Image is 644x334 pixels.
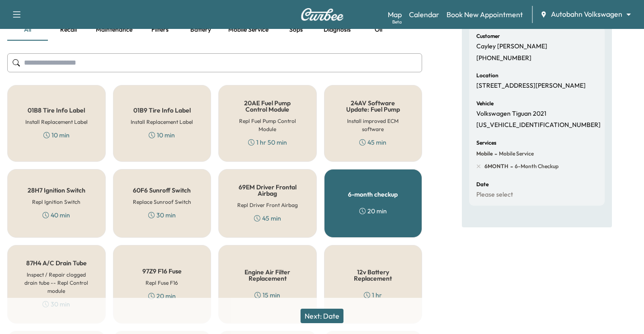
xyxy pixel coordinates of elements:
h5: 24AV Software Update: Fuel Pump [339,100,408,113]
button: Maintenance [89,19,140,41]
h6: Install improved ECM software [339,117,408,133]
h6: Location [476,73,498,78]
div: 20 min [148,292,176,301]
div: 30 min [148,211,176,220]
div: 45 min [359,138,386,147]
h5: 87H4 A/C Drain Tube [26,260,87,266]
div: 40 min [42,211,70,220]
div: 15 min [254,291,280,300]
p: [US_VEHICLE_IDENTIFICATION_NUMBER] [476,121,601,129]
div: 20 min [359,207,387,216]
h5: 20AE Fuel Pump Control Module [233,100,302,113]
span: 6MONTH [484,163,508,170]
h6: Replace Sunroof Switch [133,198,191,206]
div: 10 min [149,131,175,140]
button: all [7,19,48,41]
div: 1 hr [364,291,382,300]
h5: 97Z9 F16 Fuse [142,268,182,274]
button: Filters [140,19,180,41]
h6: Services [476,140,496,146]
h6: Repl Driver Front Airbag [237,201,298,209]
p: Volkswagen Tiguan 2021 [476,110,546,118]
p: Please select [476,191,513,199]
h5: Engine Air Filter Replacement [233,269,302,282]
button: Diagnosis [316,19,358,41]
h5: 01B8 Tire Info Label [28,107,85,113]
button: Mobile service [221,19,276,41]
span: Mobile Service [497,150,534,157]
h6: Install Replacement Label [25,118,88,126]
button: Oil [358,19,399,41]
h5: 69EM Driver Frontal Airbag [233,184,302,197]
h6: Vehicle [476,101,494,106]
h6: Repl Fuse F16 [146,279,178,287]
p: [PHONE_NUMBER] [476,54,531,62]
div: 10 min [43,131,70,140]
button: Recall [48,19,89,41]
button: Next: Date [301,309,343,323]
a: Calendar [409,9,439,20]
span: 6-month checkup [513,163,559,170]
span: Autobahn Volkswagen [551,9,622,19]
p: Cayley [PERSON_NAME] [476,42,547,51]
h6: Customer [476,33,500,39]
p: [STREET_ADDRESS][PERSON_NAME] [476,82,586,90]
div: 45 min [254,214,281,223]
h6: Repl Ignition Switch [32,198,80,206]
button: Battery [180,19,221,41]
h5: 6-month checkup [348,191,398,198]
span: Mobile [476,150,493,157]
h6: Repl Fuel Pump Control Module [233,117,302,133]
span: - [493,149,497,158]
button: Sops [276,19,316,41]
a: MapBeta [388,9,402,20]
div: Beta [392,19,402,25]
div: basic tabs example [7,19,422,41]
div: 1 hr 50 min [248,138,287,147]
h6: Inspect / Repair clogged drain tube -- Repl Control module [22,271,91,295]
h6: Install Replacement Label [131,118,193,126]
a: Book New Appointment [447,9,523,20]
h6: Date [476,182,489,187]
h5: 28H7 Ignition Switch [28,187,85,193]
h5: 60F6 Sunroff Switch [133,187,191,193]
h5: 12v Battery Replacement [339,269,408,282]
span: - [508,162,513,171]
img: Curbee Logo [301,8,344,21]
h5: 01B9 Tire Info Label [133,107,191,113]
